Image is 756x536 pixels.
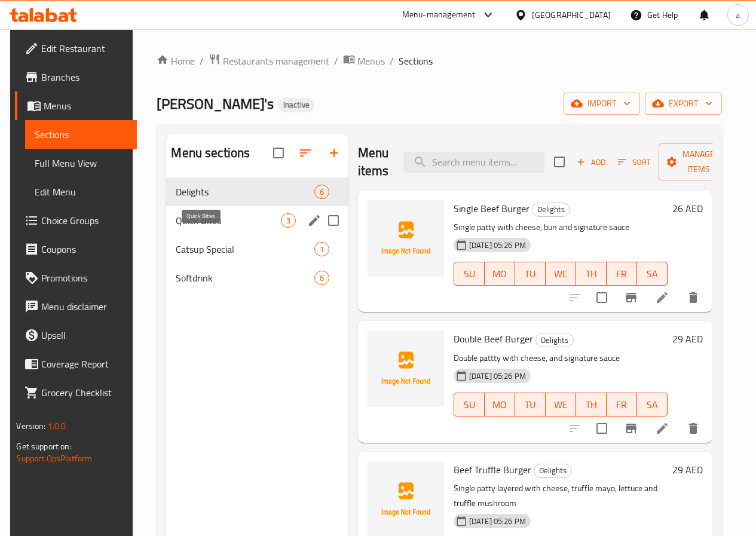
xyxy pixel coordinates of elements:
span: Quick Bites [176,213,280,228]
li: / [390,54,394,68]
span: Delights [532,203,570,216]
span: TU [520,265,541,283]
span: Full Menu View [35,156,127,170]
span: Manage items [668,147,729,177]
a: Edit menu item [655,421,669,436]
button: TU [515,262,546,286]
button: MO [485,262,515,286]
span: Double Beef Burger [454,330,533,348]
span: 3 [281,215,295,226]
button: FR [607,393,637,416]
span: Add [575,155,607,169]
button: SA [637,262,668,286]
span: a [736,8,740,22]
span: TU [520,396,541,414]
h6: 26 AED [672,200,703,217]
button: export [645,93,722,115]
a: Promotions [15,264,136,292]
span: Select to update [589,285,614,310]
button: delete [679,283,708,312]
span: SU [459,396,480,414]
a: Grocery Checklist [15,378,136,407]
button: MO [485,393,515,416]
div: items [314,185,329,199]
div: items [314,242,329,256]
div: Delights [534,464,572,478]
a: Full Menu View [25,149,136,177]
div: Delights [532,203,570,217]
div: Quick Bites3edit [166,206,348,235]
span: WE [550,396,571,414]
a: Coverage Report [15,350,136,378]
span: Delights [534,464,571,477]
span: Menus [357,54,385,68]
span: Inactive [278,100,314,110]
button: Manage items [659,143,739,180]
button: TU [515,393,546,416]
div: Delights6 [166,177,348,206]
img: Double Beef Burger [368,330,444,407]
div: items [281,213,296,228]
a: Edit menu item [655,290,669,305]
a: Restaurants management [209,53,329,69]
span: Grocery Checklist [41,385,127,400]
a: Home [157,54,195,68]
span: [DATE] 05:26 PM [464,240,531,251]
button: Add section [320,139,348,167]
a: Support.OpsPlatform [16,451,92,466]
span: Choice Groups [41,213,127,228]
a: Coupons [15,235,136,264]
span: SA [642,265,663,283]
a: Choice Groups [15,206,136,235]
span: Add item [572,153,610,171]
span: Sections [35,127,127,142]
span: Sort [618,155,651,169]
span: MO [489,396,510,414]
span: Beef Truffle Burger [454,461,531,479]
button: delete [679,414,708,443]
a: Sections [25,120,136,149]
nav: Menu sections [166,173,348,297]
span: [DATE] 05:26 PM [464,516,531,527]
img: Single Beef Burger [368,200,444,277]
span: [PERSON_NAME]'s [157,90,274,117]
div: Menu-management [402,8,476,22]
button: SU [454,262,485,286]
span: TH [581,265,602,283]
div: Softdrink6 [166,264,348,292]
p: Single patty with cheese, bun and signature sauce [454,220,668,235]
span: SA [642,396,663,414]
div: Delights [535,333,574,347]
span: import [573,96,630,111]
h6: 29 AED [672,330,703,347]
span: export [654,96,712,111]
span: Upsell [41,328,127,342]
a: Edit Menu [25,177,136,206]
span: Select to update [589,416,614,441]
button: Branch-specific-item [617,414,645,443]
span: Coupons [41,242,127,256]
div: [GEOGRAPHIC_DATA] [532,8,611,22]
span: Version: [16,418,45,434]
span: Promotions [41,271,127,285]
span: Menu disclaimer [41,299,127,314]
span: Branches [41,70,127,84]
li: / [200,54,204,68]
button: SU [454,393,485,416]
button: edit [305,212,323,229]
button: TH [576,393,607,416]
span: Softdrink [176,271,314,285]
a: Branches [15,63,136,91]
span: Catsup Special [176,242,314,256]
button: FR [607,262,637,286]
span: Select section [547,149,572,174]
span: Coverage Report [41,357,127,371]
button: import [564,93,640,115]
button: TH [576,262,607,286]
button: WE [546,262,576,286]
button: SA [637,393,668,416]
div: Catsup Special1 [166,235,348,264]
span: Sort items [610,153,659,171]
